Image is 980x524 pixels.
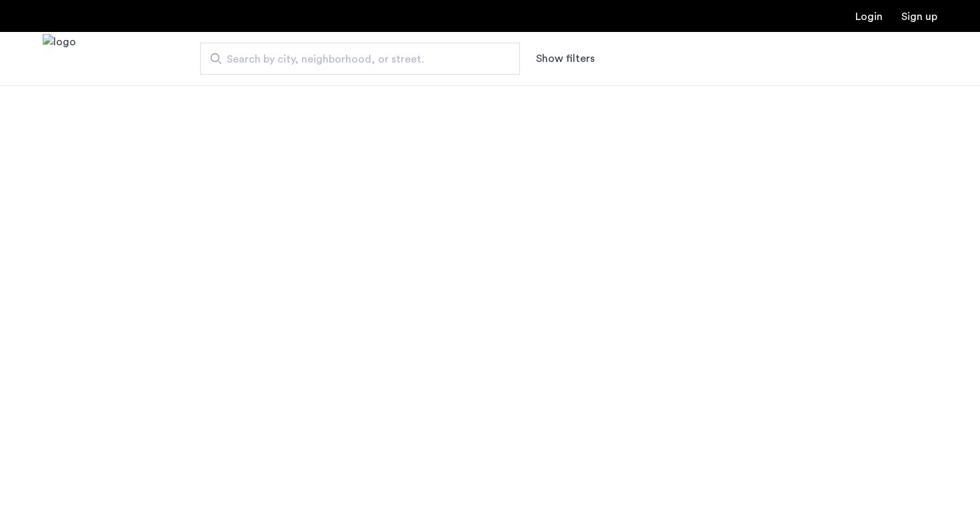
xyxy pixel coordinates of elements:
[901,11,937,22] a: Registration
[536,51,595,67] button: Show or hide filters
[43,34,76,84] img: logo
[43,34,76,84] a: Cazamio Logo
[227,51,483,67] span: Search by city, neighborhood, or street.
[855,11,883,22] a: Login
[200,43,520,75] input: Apartment Search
